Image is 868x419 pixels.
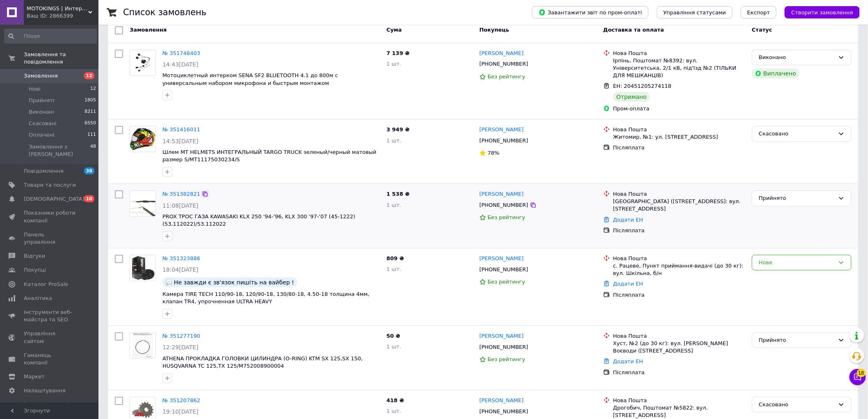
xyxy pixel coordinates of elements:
span: Не завжди є зв'язок пишіть на вайбер ! [174,279,294,286]
a: Додати ЕН [613,281,643,287]
div: Нова Пошта [613,126,745,133]
div: Післяплата [613,227,745,234]
button: Чат з покупцем18 [850,369,866,385]
div: Дрогобич, Поштомат №5822: вул. [STREET_ADDRESS] [613,404,745,419]
div: Скасовано [759,130,835,138]
span: 809 ₴ [386,255,404,261]
span: 1 шт. [386,266,401,272]
span: Замовлення [24,72,58,80]
a: № 351323886 [162,255,200,261]
div: [PHONE_NUMBER] [478,264,530,275]
span: 48 [90,143,96,158]
a: [PERSON_NAME] [480,50,524,57]
a: Мотоциклетный интерком SENA SF2 BLUETOOTH 4.1 до 800м с универсальным набором микрофона и быстрым... [162,72,338,86]
a: Камера TIRE TECH 110/90-18, 120/90-18, 130/80-18, 4.50-18 толщина 4мм, клапан TR4, упрочненная UL... [162,291,370,305]
span: 12 [84,72,94,79]
a: Додати ЕН [613,358,643,364]
span: 111 [87,131,96,139]
span: 1 шт. [386,408,401,414]
span: 18 [857,369,866,377]
a: [PERSON_NAME] [480,190,524,198]
span: 10 [84,195,94,202]
a: [PERSON_NAME] [480,126,524,134]
div: [PHONE_NUMBER] [478,200,530,211]
span: MOTOKINGS | Интернет - магазин мототоваров [27,5,88,12]
a: PROX ТРОС ГАЗА KAWASAKI KLX 250 '94-'96, KLX 300 '97-'07 (45-1222) (53,112022)/53.112022 [162,213,355,227]
span: 1 538 ₴ [386,191,409,197]
span: Cума [386,27,402,33]
a: [PERSON_NAME] [480,332,524,340]
span: 1 шт. [386,202,401,208]
div: Виплачено [752,69,799,78]
h1: Список замовлень [123,7,206,17]
a: № 351416011 [162,126,200,133]
a: ATHENA ПРОКЛАДКА ГОЛОВКИ ЦИЛИНДРА (O-RING) KTM SX 125,SX 150, HUSQVARNA TC 125,TX 125/M752008900004 [162,355,363,369]
button: Експорт [741,6,777,18]
span: 1805 [85,97,96,104]
div: Хуст, №2 (до 30 кг): вул. [PERSON_NAME] Воєводи ([STREET_ADDRESS] [613,340,745,355]
span: 14:43[DATE] [162,61,199,68]
span: 38 [84,167,94,174]
img: Фото товару [130,255,155,281]
span: 6550 [85,120,96,127]
div: Післяплата [613,291,745,299]
span: Товари та послуги [24,181,76,189]
span: Створити замовлення [791,9,853,16]
div: Нова Пошта [613,332,745,340]
img: Фото товару [130,128,155,151]
span: 78% [488,150,500,156]
span: Виконані [29,108,54,116]
span: Налаштування [24,387,66,394]
span: Без рейтингу [488,73,525,80]
span: 1 шт. [386,137,401,144]
span: 14:53[DATE] [162,138,199,144]
span: Без рейтингу [488,279,525,285]
a: Фото товару [130,50,156,76]
span: 1 шт. [386,343,401,350]
span: 11:08[DATE] [162,202,199,209]
span: Без рейтингу [488,356,525,362]
span: Інструменти веб-майстра та SEO [24,309,76,323]
span: Покупець [480,27,509,33]
span: 418 ₴ [386,397,404,403]
div: Нова Пошта [613,50,745,57]
input: Пошук [4,29,97,44]
a: Шлем MT HELMETS ИНТЕГРАЛЬНЫЙ TARGO TRUCK зеленый/черный матовый размер S/MT11175030234/S [162,149,377,163]
div: Післяплата [613,144,745,151]
div: Житомир, №1: ул. [STREET_ADDRESS] [613,133,745,141]
div: Ірпінь, Поштомат №8392: вул. Університетська, 2/1 кВ, під'їзд №2 (ТІЛЬКИ ДЛЯ МЕШКАНЦІВ) [613,57,745,80]
div: Скасовано [759,401,835,409]
img: Фото товару [130,191,155,216]
div: [PHONE_NUMBER] [478,135,530,146]
div: Нова Пошта [613,255,745,262]
div: Нове [759,259,835,267]
a: № 351748403 [162,50,200,56]
span: Замовлення [130,27,167,33]
span: Покупці [24,266,46,274]
span: Замовлення та повідомлення [24,51,98,66]
a: [PERSON_NAME] [480,397,524,405]
span: Прийняті [29,97,54,104]
span: 19:10[DATE] [162,408,199,415]
a: [PERSON_NAME] [480,255,524,263]
div: Виконано [759,53,835,62]
div: [PHONE_NUMBER] [478,406,530,417]
span: Управління сайтом [24,330,76,345]
span: Завантажити звіт по пром-оплаті [539,9,642,16]
span: [DEMOGRAPHIC_DATA] [24,195,85,203]
span: Статус [752,27,772,33]
span: Аналітика [24,295,52,302]
button: Управління статусами [657,6,733,18]
span: Панель управління [24,231,76,246]
span: Нові [29,85,41,93]
a: № 351382821 [162,191,200,197]
span: Маркет [24,373,45,380]
span: Без рейтингу [488,214,525,220]
img: Фото товару [130,53,155,72]
div: Післяплата [613,369,745,376]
